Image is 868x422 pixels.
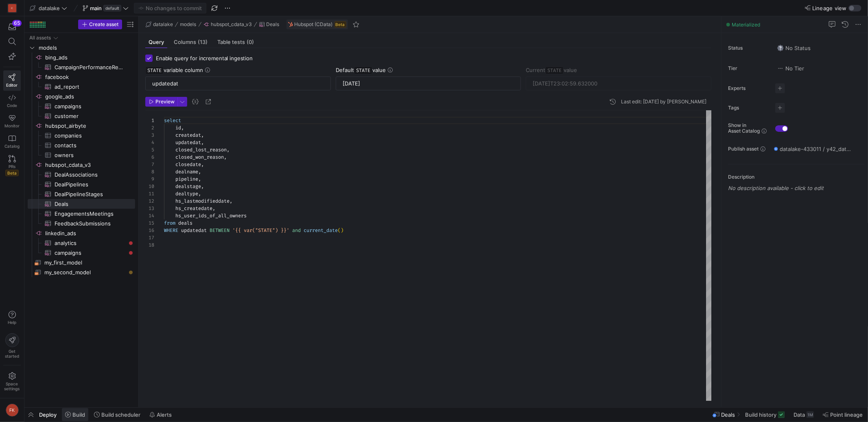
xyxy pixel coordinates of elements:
div: Press SPACE to select this row. [28,160,135,170]
div: Press SPACE to select this row. [28,209,135,219]
div: 1M [807,411,814,418]
div: Press SPACE to select this row. [28,219,135,228]
span: my_first_model​​​​​​​​​​ [44,258,126,267]
span: Code [7,103,17,108]
span: linkedin_ads​​​​​​​​ [45,229,134,238]
span: Materialized [732,22,760,28]
span: Tier [728,66,769,71]
span: (0) [247,39,254,45]
span: , [201,139,204,146]
span: Preview [155,99,175,105]
span: Enable query for incremental ingestion [156,55,253,61]
span: , [212,205,215,212]
span: Create asset [89,22,118,27]
span: STATE [145,66,164,74]
span: Current value [526,67,577,73]
span: variable column [145,67,203,73]
div: Press SPACE to select this row. [28,33,135,43]
div: Press SPACE to select this row. [28,258,135,267]
button: No tierNo Tier [775,63,806,74]
span: '{{ var("STATE") }}' [232,227,289,234]
span: Build history [745,411,776,418]
span: Beta [5,170,19,176]
span: Lineage view [812,5,847,11]
div: Press SPACE to select this row. [28,43,135,52]
div: Press SPACE to select this row. [28,140,135,150]
p: No description available - click to edit [728,185,865,191]
span: Data [794,411,805,418]
a: companies​​​​​​​​​ [28,131,135,140]
span: dealstage [175,183,201,190]
button: Alerts [146,408,175,422]
div: 12 [145,197,154,205]
span: Help [7,320,17,325]
div: 9 [145,175,154,183]
div: 2 [145,124,154,131]
button: No statusNo Status [775,43,813,53]
span: Alerts [157,411,172,418]
a: customer​​​​​​​​​ [28,111,135,121]
span: current_date [304,227,338,234]
div: Press SPACE to select this row. [28,52,135,62]
a: hubspot_airbyte​​​​​​​​ [28,121,135,131]
div: Press SPACE to select this row. [28,82,135,92]
span: Monitor [4,123,20,128]
div: Press SPACE to select this row. [28,150,135,160]
a: C [3,1,21,15]
span: STATE [545,66,564,74]
span: hubspot_airbyte​​​​​​​​ [45,121,134,131]
span: facebook​​​​​​​​ [45,72,134,82]
span: datalake-433011 / y42_datalake_main / source__hubspot_cdata_v3__Deals [780,146,851,152]
span: , [201,183,204,190]
span: hubspot_cdata_v3 [211,22,252,27]
div: Press SPACE to select this row. [28,111,135,121]
div: Press SPACE to select this row. [28,189,135,199]
span: select [164,117,181,124]
span: No Status [777,45,811,51]
div: Press SPACE to select this row. [28,101,135,111]
div: Press SPACE to select this row. [28,199,135,209]
span: Experts [728,85,769,91]
div: 16 [145,227,154,234]
span: customer​​​​​​​​​ [55,112,126,121]
div: 14 [145,212,154,219]
span: Deals [722,411,735,418]
span: dealtype [175,190,198,197]
a: FeedbackSubmissions​​​​​​​​​ [28,219,135,228]
span: FeedbackSubmissions​​​​​​​​​ [55,219,126,228]
a: my_first_model​​​​​​​​​​ [28,258,135,267]
span: and [292,227,301,234]
div: 13 [145,205,154,212]
span: models [180,22,197,27]
span: (13) [198,39,208,45]
div: Press SPACE to select this row. [28,72,135,82]
span: default [103,5,121,11]
span: closedate [175,161,201,168]
span: closed_won_reason [175,154,224,160]
button: hubspot_cdata_v3 [201,20,254,29]
span: STATE [354,66,372,74]
span: Hubspot (CData) [295,22,333,27]
span: hs_user_ids_of_all_owners [175,212,247,219]
a: owners​​​​​​​​​ [28,150,135,160]
button: Build scheduler [90,408,144,422]
a: Spacesettings [3,369,21,395]
a: my_second_model​​​​​​​​​​ [28,267,135,277]
span: Catalog [4,144,20,149]
div: Press SPACE to select this row. [28,267,135,277]
div: Press SPACE to select this row. [28,92,135,101]
span: deals [178,220,192,226]
button: datalake-433011 / y42_datalake_main / source__hubspot_cdata_v3__Deals [772,144,853,154]
span: dealname [175,168,198,175]
div: 18 [145,241,154,249]
a: CampaignPerformanceReport​​​​​​​​​ [28,62,135,72]
div: 7 [145,161,154,168]
div: C [8,4,16,12]
div: 1 [145,117,154,124]
span: Query [149,39,164,45]
a: Code [3,91,21,111]
div: Press SPACE to select this row. [28,131,135,140]
span: Build scheduler [101,411,140,418]
img: No status [777,45,784,51]
div: Press SPACE to select this row. [28,228,135,238]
